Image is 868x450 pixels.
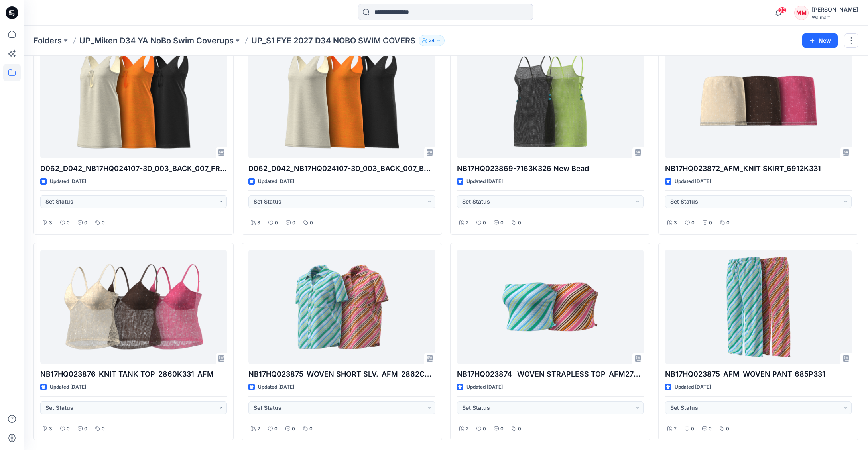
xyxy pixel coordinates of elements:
p: 0 [275,219,278,227]
p: 0 [67,219,70,227]
p: 0 [84,219,87,227]
p: Updated [DATE] [258,383,294,391]
p: 0 [274,425,278,433]
span: 93 [778,7,787,13]
p: 24 [429,36,435,45]
p: Updated [DATE] [50,177,86,186]
p: NB17HQ023875_AFM_WOVEN PANT_685P331 [665,369,852,380]
p: Updated [DATE] [675,177,711,186]
p: 0 [102,425,105,433]
p: 0 [518,219,521,227]
p: 2 [466,425,468,433]
p: Updated [DATE] [50,383,86,391]
a: NB17HQ023872_AFM_KNIT SKIRT_6912K331 [665,43,852,158]
a: D062_D042_NB17HQ024107-3D_003_BACK_007_BACK TIE [248,43,435,158]
button: 24 [419,35,445,46]
p: Updated [DATE] [466,383,503,391]
p: 0 [483,425,486,433]
p: Updated [DATE] [675,383,711,391]
p: 0 [102,219,105,227]
p: 0 [709,219,712,227]
p: D062_D042_NB17HQ024107-3D_003_BACK_007_BACK TIE [248,163,435,174]
p: Updated [DATE] [466,177,503,186]
p: 2 [466,219,468,227]
p: 2 [674,425,677,433]
div: Walmart [812,14,858,20]
p: 0 [292,425,295,433]
a: Folders [33,35,62,46]
p: 0 [500,219,504,227]
p: 0 [310,219,313,227]
p: 3 [257,219,260,227]
p: UP_S1 FYE 2027 D34 NOBO SWIM COVERS [251,35,415,46]
a: NB17HQ023875_WOVEN SHORT SLV._AFM_2862C367 [248,250,435,364]
p: NB17HQ023872_AFM_KNIT SKIRT_6912K331 [665,163,852,174]
p: NB17HQ023876_KNIT TANK TOP_2860K331_AFM [40,369,227,380]
a: D062_D042_NB17HQ024107-3D_003_BACK_007_FRT TIE [40,43,227,158]
a: NB17HQ023874_ WOVEN STRAPLESS TOP_AFM2729P331 [457,250,644,364]
p: Updated [DATE] [258,177,294,186]
p: NB17HQ023875_WOVEN SHORT SLV._AFM_2862C367 [248,369,435,380]
button: New [802,33,838,48]
p: D062_D042_NB17HQ024107-3D_003_BACK_007_FRT TIE [40,163,227,174]
a: NB17HQ023876_KNIT TANK TOP_2860K331_AFM [40,250,227,364]
p: 3 [49,425,52,433]
p: 3 [674,219,677,227]
a: UP_Miken D34 YA NoBo Swim Coverups [79,35,234,46]
div: MM [794,6,809,20]
p: 0 [691,219,695,227]
p: 0 [309,425,313,433]
p: 0 [518,425,521,433]
p: 0 [691,425,694,433]
p: 0 [292,219,295,227]
p: 2 [257,425,260,433]
a: NB17HQ023869-7163K326 New Bead [457,43,644,158]
a: NB17HQ023875_AFM_WOVEN PANT_685P331 [665,250,852,364]
p: 0 [709,425,712,433]
p: NB17HQ023874_ WOVEN STRAPLESS TOP_AFM2729P331 [457,369,644,380]
p: 3 [49,219,52,227]
p: 0 [500,425,504,433]
p: 0 [84,425,87,433]
p: NB17HQ023869-7163K326 New Bead [457,163,644,174]
p: 0 [67,425,70,433]
div: [PERSON_NAME] [812,5,858,14]
p: 0 [726,425,729,433]
p: 0 [726,219,730,227]
p: 0 [483,219,486,227]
